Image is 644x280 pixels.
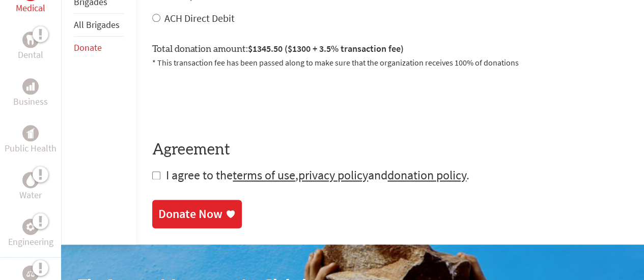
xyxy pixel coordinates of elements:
[19,188,42,202] p: Water
[298,167,368,183] a: privacy policy
[152,56,628,69] p: * This transaction fee has been passed along to make sure that the organization receives 100% of ...
[8,235,53,249] p: Engineering
[152,42,404,56] label: Total donation amount:
[5,125,57,155] a: Public HealthPublic Health
[22,219,39,235] div: Engineering
[18,48,43,62] p: Dental
[26,128,35,138] img: Public Health
[233,167,295,183] a: terms of use
[8,219,53,249] a: EngineeringEngineering
[16,1,45,15] p: Medical
[13,78,48,109] a: BusinessBusiness
[26,35,35,45] img: Dental
[13,95,48,109] p: Business
[22,32,39,48] div: Dental
[166,167,469,183] span: I agree to the , and .
[22,125,39,141] div: Public Health
[74,42,102,53] a: Donate
[5,141,57,155] p: Public Health
[22,78,39,95] div: Business
[152,200,242,228] a: Donate Now
[19,172,42,202] a: WaterWater
[74,37,124,59] li: Donate
[74,19,120,30] a: All Brigades
[26,174,35,186] img: Water
[387,167,466,183] a: donation policy
[164,12,235,24] label: ACH Direct Debit
[18,32,43,62] a: DentalDental
[26,223,35,231] img: Engineering
[152,81,307,120] iframe: reCAPTCHA
[74,14,124,37] li: All Brigades
[248,43,404,54] span: $1345.50 ($1300 + 3.5% transaction fee)
[26,82,35,90] img: Business
[26,270,35,276] img: Legal Empowerment
[22,172,39,188] div: Water
[158,206,222,222] div: Donate Now
[152,141,628,159] h4: Agreement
